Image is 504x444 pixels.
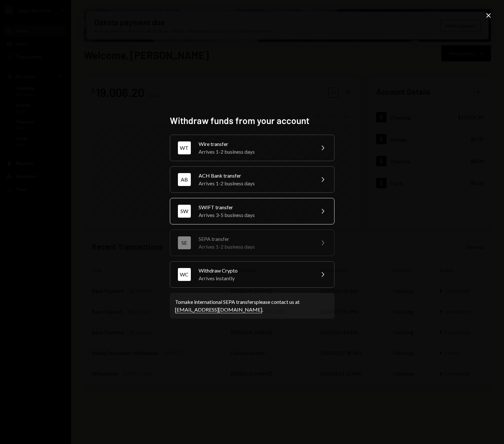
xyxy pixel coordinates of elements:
button: SWSWIFT transferArrives 3-5 business days [170,198,334,224]
button: WTWire transferArrives 1-2 business days [170,135,334,161]
div: Wire transfer [199,140,311,148]
div: SE [178,236,191,249]
h2: Withdraw funds from your account [170,114,334,127]
div: AB [178,173,191,186]
div: To make international SEPA transfers please contact us at . [175,298,329,314]
div: ACH Bank transfer [199,172,311,180]
div: SW [178,205,191,218]
button: WCWithdraw CryptoArrives instantly [170,261,334,288]
div: Arrives 3-5 business days [199,211,311,219]
div: Arrives 1-2 business days [199,243,311,251]
div: Withdraw Crypto [199,267,311,274]
button: SESEPA transferArrives 1-2 business days [170,230,334,256]
div: SEPA transfer [199,235,311,243]
div: Arrives 1-2 business days [199,180,311,187]
div: WC [178,268,191,281]
div: WT [178,141,191,154]
div: SWIFT transfer [199,203,311,211]
button: ABACH Bank transferArrives 1-2 business days [170,166,334,193]
a: [EMAIL_ADDRESS][DOMAIN_NAME] [175,306,262,313]
div: Arrives instantly [199,274,311,282]
div: Arrives 1-2 business days [199,148,311,156]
